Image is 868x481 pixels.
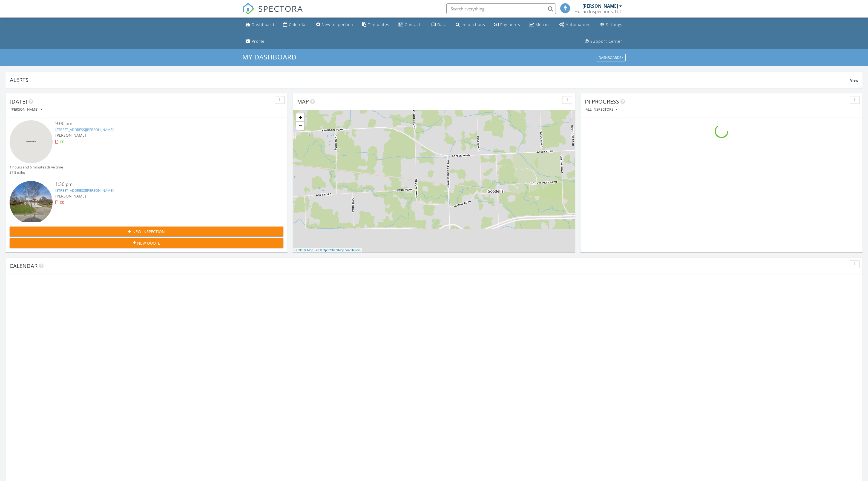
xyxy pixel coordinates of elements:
[599,56,623,60] div: Dashboards
[566,22,592,27] div: Automations
[10,165,63,170] div: 1 hours and 6 minutes drive time
[320,248,361,252] a: © OpenStreetMap contributors
[850,78,858,83] span: View
[500,22,520,27] div: Payments
[453,20,487,30] a: Inspections
[133,229,165,234] span: New Inspection
[574,9,622,14] div: Huron Inspections, LLC
[55,193,86,199] span: [PERSON_NAME]
[55,181,261,188] div: 1:30 pm
[585,98,619,105] span: In Progress
[10,76,850,84] div: Alerts
[396,20,425,30] a: Contacts
[405,22,423,27] div: Contacts
[437,22,447,27] div: Data
[492,20,522,30] a: Payments
[10,181,53,224] img: streetview
[368,22,389,27] div: Templates
[10,227,283,236] button: New Inspection
[258,3,303,14] span: SPECTORA
[294,248,303,252] a: Leaflet
[304,248,319,252] a: © MapTiler
[360,20,392,30] a: Templates
[596,54,626,62] button: Dashboards
[429,20,449,30] a: Data
[296,113,304,122] a: Zoom in
[243,20,277,30] a: Dashboard
[55,127,114,132] a: [STREET_ADDRESS][PERSON_NAME]
[527,20,553,30] a: Metrics
[10,120,283,175] a: 9:00 am [STREET_ADDRESS][PERSON_NAME] [PERSON_NAME] 1 hours and 6 minutes drive time 37.8 miles
[583,36,625,47] a: Support Center
[10,106,44,113] button: [PERSON_NAME]
[598,20,625,30] a: Settings
[590,39,622,44] div: Support Center
[297,98,309,105] span: Map
[10,238,283,248] button: New Quote
[10,98,27,105] span: [DATE]
[322,22,353,27] div: New Inspection
[137,240,160,246] span: New Quote
[242,7,303,19] a: SPECTORA
[582,3,618,9] div: [PERSON_NAME]
[606,22,622,27] div: Settings
[10,262,38,270] span: Calendar
[10,181,283,236] a: 1:30 pm [STREET_ADDRESS][PERSON_NAME] [PERSON_NAME] 51 minutes drive time 20.4 miles
[446,3,556,14] input: Search everything...
[296,122,304,130] a: Zoom out
[314,20,355,30] a: New Inspection
[242,52,297,61] span: My Dashboard
[252,22,274,27] div: Dashboard
[252,39,265,44] div: Profile
[242,3,254,15] img: The Best Home Inspection Software - Spectora
[281,20,310,30] a: Calendar
[586,108,617,111] div: All Inspectors
[55,188,114,193] a: [STREET_ADDRESS][PERSON_NAME]
[10,170,63,175] div: 37.8 miles
[289,22,307,27] div: Calendar
[293,248,362,253] div: |
[11,108,42,111] div: [PERSON_NAME]
[536,22,551,27] div: Metrics
[557,20,594,30] a: Automations (Basic)
[461,22,485,27] div: Inspections
[585,106,619,113] button: All Inspectors
[55,120,261,127] div: 9:00 am
[10,120,53,163] img: streetview
[243,36,267,47] a: Company Profile
[55,133,86,138] span: [PERSON_NAME]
